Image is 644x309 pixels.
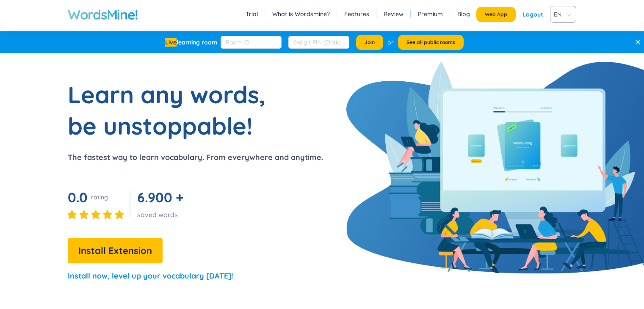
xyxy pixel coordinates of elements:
div: Logout [522,7,543,22]
div: learning room [165,38,217,47]
button: Join [356,35,383,50]
input: 6-digit PIN (Optional) [288,36,349,49]
a: Blog [457,10,470,18]
span: Install Extension [78,243,152,258]
span: VIE [554,8,569,21]
a: Trial [246,10,258,18]
span: 0.0 [68,189,88,206]
div: or [387,38,394,47]
p: Install now, level up your vocabulary [DATE]! [68,270,233,282]
p: The fastest way to learn vocabulary. From everywhere and anytime. [68,152,323,163]
span: 6.900 + [137,189,184,206]
button: See all public rooms [398,35,464,50]
span: See all public rooms [406,39,455,46]
input: Room ID [221,36,282,49]
button: Web App [476,7,516,22]
a: Install Extension [68,247,163,256]
h1: Learn any words, be unstoppable! [68,79,279,141]
span: Join [365,39,375,46]
span: Web App [485,11,507,18]
a: WordsMine! [68,6,138,23]
button: Install Extension [68,238,163,263]
a: Features [344,10,369,18]
div: rating [91,193,108,201]
wordsmine: Live [165,38,177,47]
a: What is Wordsmine? [272,10,330,18]
div: saved words [137,210,187,219]
a: Premium [418,10,443,18]
a: Review [384,10,404,18]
